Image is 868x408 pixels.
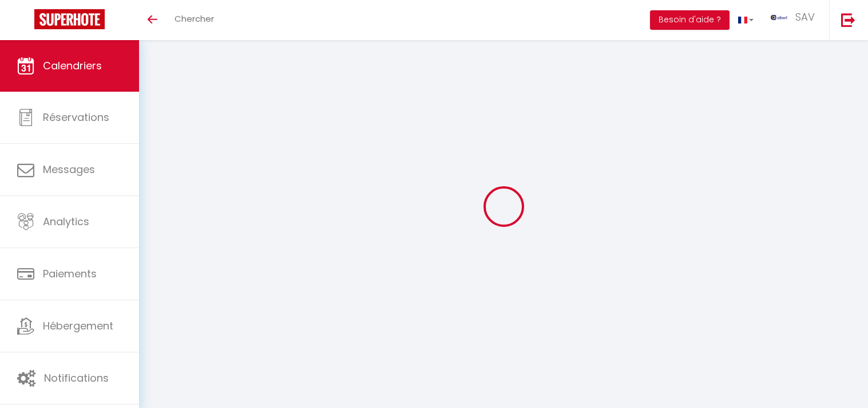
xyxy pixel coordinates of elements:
[175,13,214,25] span: Chercher
[771,15,788,20] img: ...
[43,110,109,124] span: Réservations
[43,58,102,73] span: Calendriers
[34,9,105,29] img: Super Booking
[43,162,95,176] span: Messages
[43,214,89,229] span: Analytics
[43,266,97,281] span: Paiements
[43,319,113,333] span: Hébergement
[650,10,730,30] button: Besoin d'aide ?
[841,13,855,27] img: logout
[795,10,815,24] span: SAV
[44,371,109,385] span: Notifications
